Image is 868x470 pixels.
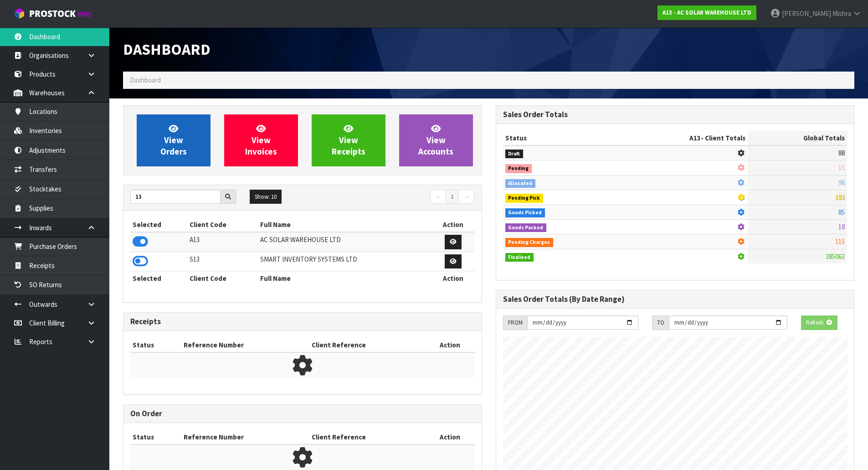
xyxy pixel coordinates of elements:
[309,190,475,206] nav: Page navigation
[130,217,187,232] th: Selected
[657,5,756,20] a: A13 - AC SOLAR WAREHOUSE LTD
[312,114,385,166] a: ViewReceipts
[505,208,545,217] span: Goods Picked
[399,114,473,166] a: ViewAccounts
[503,131,617,145] th: Status
[418,123,453,157] span: View Accounts
[663,9,751,16] strong: A13 - AC SOLAR WAREHOUSE LTD
[838,163,845,172] span: 15
[332,123,365,157] span: View Receipts
[748,131,847,145] th: Global Totals
[309,338,425,352] th: Client Reference
[187,232,258,252] td: A13
[503,315,527,330] div: FROM
[505,150,524,159] span: Draft
[130,338,181,352] th: Status
[181,430,309,444] th: Reference Number
[431,271,474,286] th: Action
[835,193,845,201] span: 183
[425,338,475,352] th: Action
[835,237,845,246] span: 115
[838,149,845,157] span: 88
[616,131,748,145] th: - Client Totals
[832,9,851,18] span: Mishra
[137,114,211,166] a: ViewOrders
[503,295,847,304] h3: Sales Order Totals (By Date Range)
[130,317,475,326] h3: Receipts
[505,253,534,262] span: Finalised
[446,190,459,204] a: 1
[505,179,536,188] span: Allocated
[505,194,544,203] span: Pending Pick
[826,252,845,261] span: 385063
[430,190,446,204] a: ←
[431,217,474,232] th: Action
[181,338,309,352] th: Reference Number
[130,190,221,204] input: Search clients
[250,190,282,204] button: Show: 10
[505,223,547,232] span: Goods Packed
[458,190,474,204] a: →
[187,252,258,271] td: S13
[130,271,187,286] th: Selected
[123,40,211,59] span: Dashboard
[258,232,431,252] td: AC SOLAR WAREHOUSE LTD
[130,76,161,84] span: Dashboard
[838,178,845,187] span: 98
[505,238,554,247] span: Pending Charges
[77,10,92,19] small: WMS
[187,217,258,232] th: Client Code
[258,217,431,232] th: Full Name
[258,252,431,271] td: SMART INVENTORY SYSTEMS LTD
[130,430,181,444] th: Status
[425,430,475,444] th: Action
[14,8,25,19] img: cube-alt.png
[505,164,532,173] span: Pending
[245,123,277,157] span: View Invoices
[801,315,837,330] button: Refresh
[782,9,831,18] span: [PERSON_NAME]
[652,315,669,330] div: TO
[838,208,845,217] span: 85
[258,271,431,286] th: Full Name
[224,114,298,166] a: ViewInvoices
[838,222,845,231] span: 18
[503,110,847,119] h3: Sales Order Totals
[29,8,76,20] span: ProStock
[160,123,187,157] span: View Orders
[187,271,258,286] th: Client Code
[130,409,475,418] h3: On Order
[309,430,425,444] th: Client Reference
[689,134,701,142] span: A13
